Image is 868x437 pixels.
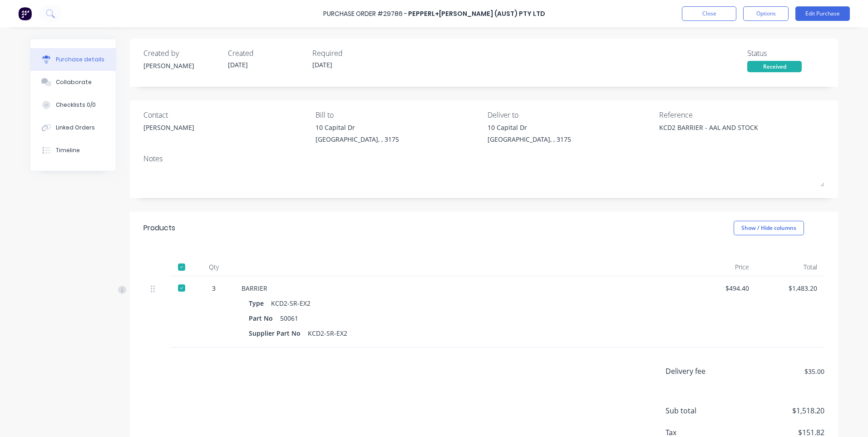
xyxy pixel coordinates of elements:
[734,405,824,416] span: $1,518.20
[143,61,221,70] div: [PERSON_NAME]
[242,283,681,293] div: BARRIER
[143,153,824,164] div: Notes
[695,283,749,293] div: $494.40
[143,123,194,132] div: [PERSON_NAME]
[316,123,399,132] div: 10 Capital Dr
[56,55,104,64] div: Purchase details
[688,258,756,276] div: Price
[30,116,116,139] button: Linked Orders
[323,9,407,19] div: Purchase Order #29786 -
[488,109,653,120] div: Deliver to
[56,101,96,109] div: Checklists 0/0
[795,6,850,21] button: Edit Purchase
[143,48,221,59] div: Created by
[271,297,311,310] div: KCD2-SR-EX2
[228,48,305,59] div: Created
[30,139,116,162] button: Timeline
[659,109,824,120] div: Reference
[201,283,227,293] div: 3
[488,123,571,132] div: 10 Capital Dr
[316,109,481,120] div: Bill to
[312,48,390,59] div: Required
[682,6,736,21] button: Close
[747,48,824,59] div: Status
[408,9,545,19] div: PEPPERL+[PERSON_NAME] (AUST) PTY LTD
[249,312,280,325] div: Part No
[143,109,309,120] div: Contact
[30,71,116,94] button: Collaborate
[30,94,116,116] button: Checklists 0/0
[747,61,802,72] div: Received
[18,7,32,20] img: Factory
[743,6,789,21] button: Options
[764,283,817,293] div: $1,483.20
[666,405,734,416] span: Sub total
[756,258,824,276] div: Total
[56,124,95,132] div: Linked Orders
[280,312,298,325] div: 50061
[488,134,571,144] div: [GEOGRAPHIC_DATA], , 3175
[249,327,308,340] div: Supplier Part No
[30,48,116,71] button: Purchase details
[659,123,773,143] textarea: KCD2 BARRIER - AAL AND STOCK
[193,258,234,276] div: Qty
[56,146,80,154] div: Timeline
[308,327,347,340] div: KCD2-SR-EX2
[249,297,271,310] div: Type
[143,223,175,233] div: Products
[666,366,734,377] div: Delivery fee
[56,78,92,86] div: Collaborate
[316,134,399,144] div: [GEOGRAPHIC_DATA], , 3175
[734,221,804,235] button: Show / Hide columns
[734,367,824,376] div: $35.00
